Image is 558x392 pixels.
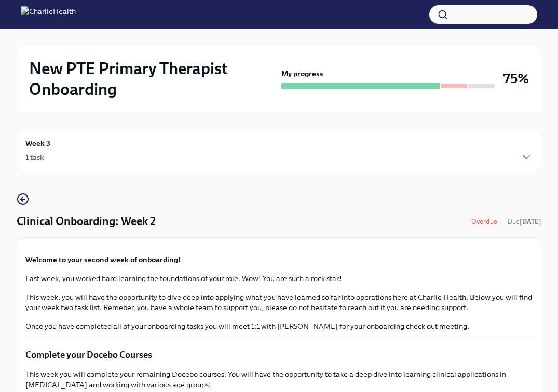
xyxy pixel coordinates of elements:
strong: [DATE] [520,218,541,226]
h2: New PTE Primary Therapist Onboarding [29,58,277,100]
h4: Clinical Onboarding: Week 2 [17,214,156,229]
span: Due [508,218,541,226]
p: Last week, you worked hard learning the foundations of your role. Wow! You are such a rock star! [25,273,533,284]
p: Once you have completed all of your onboarding tasks you will meet 1:1 with [PERSON_NAME] for you... [25,321,533,331]
h3: 75% [503,69,529,88]
p: This week, you will have the opportunity to dive deep into applying what you have learned so far ... [25,292,533,313]
span: October 4th, 2025 07:00 [508,217,541,227]
p: Complete your Docebo Courses [25,348,533,361]
h6: Week 3 [25,137,50,149]
img: CharlieHealth [21,6,76,23]
div: 1 task [25,152,44,162]
span: Overdue [465,218,503,226]
strong: My progress [281,68,323,79]
strong: Welcome to your second week of onboarding! [25,255,181,264]
p: This week you will complete your remaining Docebo courses. You will have the opportunity to take ... [25,369,533,390]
